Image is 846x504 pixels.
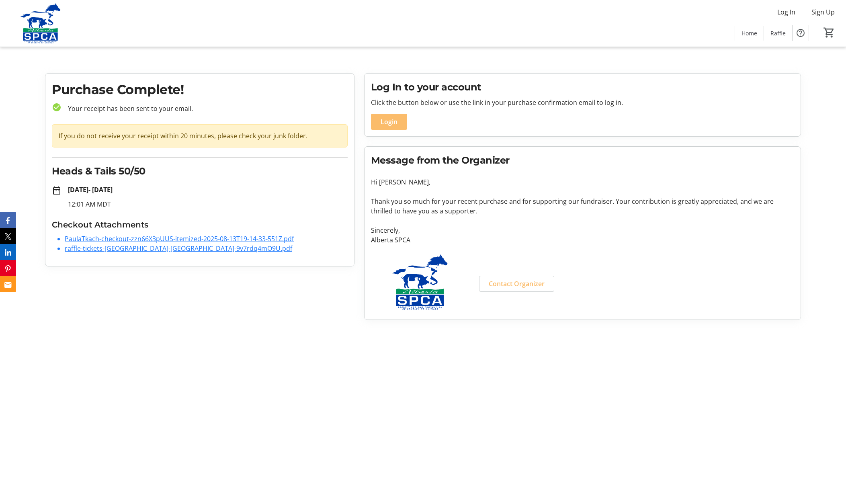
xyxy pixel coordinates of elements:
[371,114,407,130] button: Login
[777,7,795,17] span: Log In
[764,26,792,41] a: Raffle
[61,104,348,113] p: Your receipt has been sent to your email.
[371,80,794,94] h2: Log In to your account
[371,177,794,187] p: Hi [PERSON_NAME],
[489,279,545,289] span: Contact Organizer
[68,185,113,194] strong: [DATE] - [DATE]
[52,80,348,99] h1: Purchase Complete!
[371,153,794,168] h2: Message from the Organizer
[742,29,757,37] span: Home
[371,98,794,107] p: Click the button below or use the link in your purchase confirmation email to log in.
[770,29,786,37] span: Raffle
[68,199,348,209] p: 12:01 AM MDT
[735,26,764,41] a: Home
[771,6,802,18] button: Log In
[65,234,294,243] a: PaulaTkach-checkout-zzn66X3pUUS-itemized-2025-08-13T19-14-33-551Z.pdf
[793,25,809,41] button: Help
[381,117,397,127] span: Login
[65,244,292,253] a: raffle-tickets-[GEOGRAPHIC_DATA]-[GEOGRAPHIC_DATA]-9v7rdq4mO9U.pdf
[5,3,76,43] img: Alberta SPCA's Logo
[52,102,61,112] mat-icon: check_circle
[371,197,794,216] p: Thank you so much for your recent purchase and for supporting our fundraiser. Your contribution i...
[811,7,835,17] span: Sign Up
[371,254,469,310] img: Alberta SPCA logo
[52,219,348,231] h3: Checkout Attachments
[52,124,348,148] div: If you do not receive your receipt within 20 minutes, please check your junk folder.
[805,6,841,18] button: Sign Up
[52,186,61,195] mat-icon: date_range
[822,25,836,40] button: Cart
[371,225,794,235] p: Sincerely,
[371,235,794,245] p: Alberta SPCA
[479,276,554,292] a: Contact Organizer
[52,164,348,178] h2: Heads & Tails 50/50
